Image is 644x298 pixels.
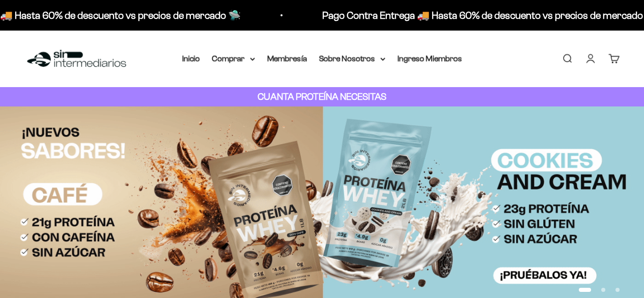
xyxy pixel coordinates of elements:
[258,91,386,102] strong: CUANTA PROTEÍNA NECESITAS
[267,54,307,63] a: Membresía
[319,52,385,65] summary: Sobre Nosotros
[398,54,462,63] a: Ingreso Miembros
[182,54,200,63] a: Inicio
[212,52,255,65] summary: Comprar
